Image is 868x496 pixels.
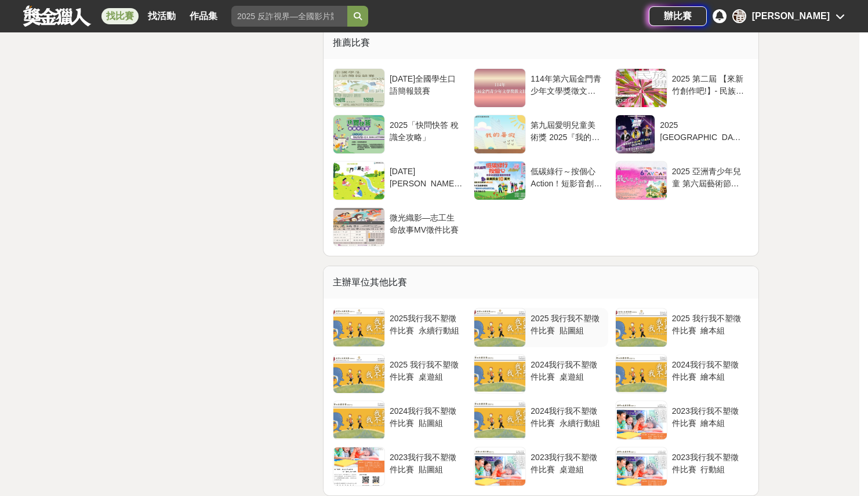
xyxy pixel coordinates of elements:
[474,115,608,154] a: 第九屆愛明兒童美術獎 2025『我的暑假』兒童繪畫比賽
[672,73,744,95] div: 2025 第二屆 【來新竹創作吧!】- 民族舞 公開徵件
[672,359,744,381] div: 2024我行我不塑徵件比賽_繪本組
[660,119,744,141] div: 2025 [GEOGRAPHIC_DATA]第二屆 全國嘻哈擂台賽
[474,354,608,394] a: 2024我行我不塑徵件比賽_桌遊組
[531,313,603,335] div: 2025 我行我不塑徵件比賽_貼圖組
[474,161,608,200] a: 低碳綠行～按個心Action！短影音創意競賽
[333,447,467,486] a: 2023我行我不塑徵件比賽_貼圖組
[333,308,467,347] a: 2025我行我不塑徵件比賽_永續行動組
[615,401,749,440] a: 2023我行我不塑徵件比賽_繪本組
[615,354,749,394] a: 2024我行我不塑徵件比賽_繪本組
[333,207,467,247] a: 微光織影—志工生命故事MV徵件比賽
[333,68,467,108] a: [DATE]全國學生口語簡報競賽
[649,6,707,26] a: 辦比賽
[672,405,744,427] div: 2023我行我不塑徵件比賽_繪本組
[474,447,608,486] a: 2023我行我不塑徵件比賽_桌遊組
[324,27,758,59] div: 推薦比賽
[615,308,749,347] a: 2025 我行我不塑徵件比賽_繪本組
[474,68,608,108] a: 114年第六屆金門青少年文學獎徵文比賽
[474,308,608,347] a: 2025 我行我不塑徵件比賽_貼圖組
[390,166,462,188] div: [DATE][PERSON_NAME]之美繪畫比賽
[143,8,180,24] a: 找活動
[615,447,749,486] a: 2023我行我不塑徵件比賽_行動組
[531,166,603,188] div: 低碳綠行～按個心Action！短影音創意競賽
[615,115,749,154] a: 2025 [GEOGRAPHIC_DATA]第二屆 全國嘻哈擂台賽
[390,313,462,335] div: 2025我行我不塑徵件比賽_永續行動組
[615,161,749,200] a: 2025 亞洲青少年兒童 第六屆藝術節繪畫大賽
[672,313,744,335] div: 2025 我行我不塑徵件比賽_繪本組
[231,6,347,27] input: 2025 反詐視界—全國影片競賽
[185,8,222,24] a: 作品集
[531,405,603,427] div: 2024我行我不塑徵件比賽_永續行動組
[672,451,744,473] div: 2023我行我不塑徵件比賽_行動組
[324,266,758,299] div: 主辦單位其他比賽
[333,354,467,394] a: 2025 我行我不塑徵件比賽_桌遊組
[333,161,467,200] a: [DATE][PERSON_NAME]之美繪畫比賽
[333,401,467,440] a: 2024我行我不塑徵件比賽_貼圖組
[390,451,462,473] div: 2023我行我不塑徵件比賽_貼圖組
[531,359,603,381] div: 2024我行我不塑徵件比賽_桌遊組
[474,401,608,440] a: 2024我行我不塑徵件比賽_永續行動組
[333,115,467,154] a: 2025「快問快答 稅識全攻略」
[390,73,462,95] div: [DATE]全國學生口語簡報競賽
[390,212,462,234] div: 微光織影—志工生命故事MV徵件比賽
[531,451,603,473] div: 2023我行我不塑徵件比賽_桌遊組
[531,73,603,95] div: 114年第六屆金門青少年文學獎徵文比賽
[672,166,744,188] div: 2025 亞洲青少年兒童 第六屆藝術節繪畫大賽
[615,68,749,108] a: 2025 第二屆 【來新竹創作吧!】- 民族舞 公開徵件
[752,9,830,23] div: [PERSON_NAME]
[390,405,462,427] div: 2024我行我不塑徵件比賽_貼圖組
[390,119,462,141] div: 2025「快問快答 稅識全攻略」
[101,8,139,24] a: 找比賽
[531,119,603,141] div: 第九屆愛明兒童美術獎 2025『我的暑假』兒童繪畫比賽
[390,359,462,381] div: 2025 我行我不塑徵件比賽_桌遊組
[732,9,746,23] div: 黃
